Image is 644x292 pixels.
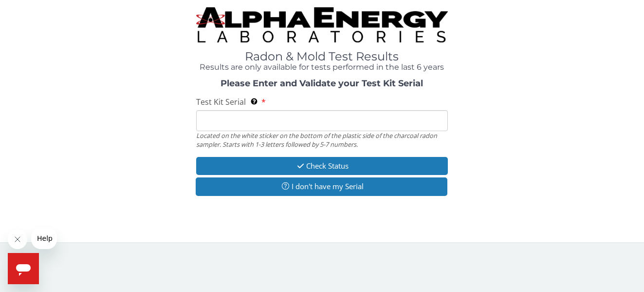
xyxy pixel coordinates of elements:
div: Located on the white sticker on the bottom of the plastic side of the charcoal radon sampler. Sta... [196,131,448,149]
img: TightCrop.jpg [196,7,448,42]
strong: Please Enter and Validate your Test Kit Serial [221,78,423,89]
iframe: Button to launch messaging window [8,253,39,284]
h1: Radon & Mold Test Results [196,50,448,63]
iframe: Close message [8,230,27,249]
button: Check Status [196,157,448,175]
button: I don't have my Serial [196,177,447,195]
span: Test Kit Serial [196,97,246,107]
iframe: Message from company [31,228,57,249]
h4: Results are only available for tests performed in the last 6 years [196,63,448,72]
